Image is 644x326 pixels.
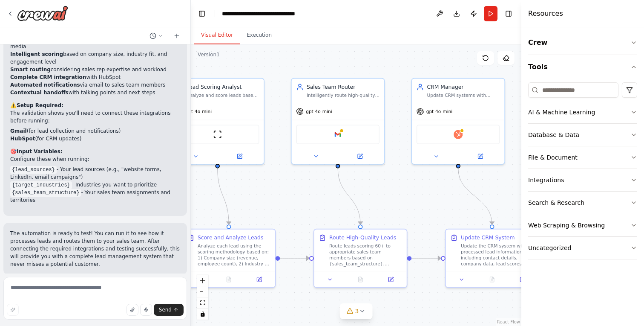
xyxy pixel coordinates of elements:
[280,254,309,262] g: Edge from 69b8aaa4-63db-4aa9-835e-65873c84effb to c4a06390-b5fd-497c-9f68-35406a56ae7d
[196,8,208,20] button: Hide left sidebar
[528,146,637,169] button: File & Document
[10,50,180,66] li: based on company size, industry fit, and engagement level
[528,198,584,207] div: Search & Research
[345,275,377,284] button: No output available
[355,307,359,315] span: 3
[154,304,184,316] button: Send
[197,286,208,297] button: zoom out
[461,234,515,242] div: Update CRM System
[10,102,180,109] h2: ⚠️
[10,181,180,189] li: - Industries you want to prioritize
[503,8,515,20] button: Hide right sidebar
[528,101,637,123] button: AI & Machine Learning
[307,92,379,98] div: Intelligently route high-quality leads to the most appropriate sales team members in {sales_team_...
[213,275,245,284] button: No output available
[411,78,505,165] div: CRM ManagerUpdate CRM systems with processed lead information, scores, and routing decisions, ens...
[17,102,63,108] strong: Setup Required:
[528,31,637,55] button: Crew
[509,275,535,284] button: Open in side panel
[170,31,184,41] button: Start a new chat
[197,309,208,320] button: toggle interactivity
[10,66,180,73] li: considering sales rep expertise and workload
[291,78,385,165] div: Sales Team RouterIntelligently route high-quality leads to the most appropriate sales team member...
[240,26,279,44] button: Execution
[186,108,212,114] span: gpt-4o-mini
[528,244,571,252] div: Uncategorized
[10,148,180,155] h2: 🎯
[329,243,402,267] div: Route leads scoring 60+ to appropriate sales team members based on {sales_team_structure}. Consid...
[10,135,180,143] li: (for CRM updates)
[339,152,381,161] button: Open in side panel
[10,67,51,73] strong: Smart routing
[197,297,208,309] button: fit view
[10,128,27,134] strong: Gmail
[197,275,208,286] button: zoom in
[459,152,501,161] button: Open in side panel
[186,83,259,91] div: Lead Scoring Analyst
[528,153,578,162] div: File & Document
[17,148,63,154] strong: Input Variables:
[197,275,208,320] div: React Flow controls
[186,92,259,98] div: Analyze and score leads based on company size, industry fit with {target_industries}, and engagem...
[159,306,172,313] span: Send
[528,237,637,259] button: Uncategorized
[194,26,240,44] button: Visual Editor
[340,303,373,319] button: 3
[411,254,441,262] g: Edge from c4a06390-b5fd-497c-9f68-35406a56ae7d to 5aa2b68b-2902-466c-b18f-7178187ecf83
[10,181,72,189] code: {target_industries}
[528,221,605,230] div: Web Scraping & Browsing
[528,108,595,116] div: AI & Machine Learning
[306,108,332,114] span: gpt-4o-mini
[454,169,496,225] g: Edge from 0cd402bc-307d-447e-9cf7-2fc5c1bbf08c to 5aa2b68b-2902-466c-b18f-7178187ecf83
[307,83,379,91] div: Sales Team Router
[198,234,264,242] div: Score and Analyze Leads
[528,55,637,79] button: Tools
[198,51,220,58] div: Version 1
[10,127,180,135] li: (for lead collection and notifications)
[528,192,637,214] button: Search & Research
[528,169,637,191] button: Integrations
[10,189,180,204] li: - Your sales team assignments and territories
[214,169,233,225] g: Edge from 9afdb591-839b-436c-b1a1-eeb164463296 to 69b8aaa4-63db-4aa9-835e-65873c84effb
[528,124,637,146] button: Database & Data
[213,130,222,139] img: ScrapeWebsiteTool
[140,304,152,316] button: Click to speak your automation idea
[476,275,508,284] button: No output available
[10,74,86,80] strong: Complete CRM integration
[10,166,180,181] li: - Your lead sources (e.g., "website forms, LinkedIn, email campaigns")
[10,230,180,268] p: The automation is ready to test! You can run it to see how it processes leads and routes them to ...
[10,189,81,197] code: {sales_team_structure}
[198,243,270,267] div: Analyze each lead using the scoring methodology based on: 1) Company size (revenue, employee coun...
[17,6,68,21] img: Logo
[10,90,69,96] strong: Contextual handoffs
[7,304,19,316] button: Improve this prompt
[10,155,180,163] p: Configure these when running:
[126,304,138,316] button: Upload files
[497,320,520,324] a: React Flow attribution
[10,166,57,174] code: {lead_sources}
[461,243,534,267] div: Update the CRM system with all processed lead information including contact details, company data...
[528,79,637,266] div: Tools
[170,78,264,165] div: Lead Scoring AnalystAnalyze and score leads based on company size, industry fit with {target_indu...
[218,152,261,161] button: Open in side panel
[146,31,167,41] button: Switch to previous chat
[182,229,276,288] div: Score and Analyze LeadsAnalyze each lead using the scoring methodology based on: 1) Company size ...
[426,108,453,114] span: gpt-4o-mini
[528,214,637,236] button: Web Scraping & Browsing
[334,169,364,225] g: Edge from c9cb61aa-ab4a-4327-b144-47f500bf6c21 to c4a06390-b5fd-497c-9f68-35406a56ae7d
[528,9,563,19] h4: Resources
[445,229,539,288] div: Update CRM SystemUpdate the CRM system with all processed lead information including contact deta...
[10,81,180,89] li: via email to sales team members
[10,89,180,96] li: with talking points and next steps
[454,130,463,139] img: Hubspot
[10,82,80,88] strong: Automated notifications
[10,136,35,142] strong: HubSpot
[333,130,342,139] img: Google gmail
[10,51,63,57] strong: Intelligent scoring
[10,109,180,125] p: The validation shows you'll need to connect these integrations before running:
[427,83,500,91] div: CRM Manager
[313,229,408,288] div: Route High-Quality LeadsRoute leads scoring 60+ to appropriate sales team members based on {sales...
[10,73,180,81] li: with HubSpot
[378,275,404,284] button: Open in side panel
[329,234,396,242] div: Route High-Quality Leads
